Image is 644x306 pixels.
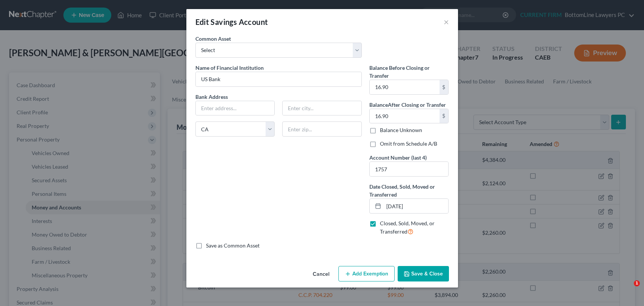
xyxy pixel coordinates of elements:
label: Balance Before Closing or Transfer [369,64,449,80]
input: Enter city... [283,101,361,115]
div: Edit Savings Account [195,17,268,27]
span: Date Closed, Sold, Moved or Transferred [369,183,435,198]
input: Enter zip... [282,121,362,137]
div: $ [440,80,449,94]
button: Cancel [307,267,335,282]
iframe: Intercom live chat [618,280,636,298]
span: 1 [634,280,640,286]
label: Balance [369,101,446,109]
label: Common Asset [195,35,231,43]
label: Bank Address [192,93,366,101]
button: Save & Close [398,266,449,282]
input: MM/DD/YYYY [384,199,449,213]
span: Closed, Sold, Moved, or Transferred [380,220,435,235]
input: 0.00 [370,109,440,123]
input: Enter name... [196,72,361,86]
input: XXXX [370,162,449,176]
div: $ [440,109,449,123]
button: Add Exemption [338,266,395,282]
input: Enter address... [196,101,275,115]
label: Omit from Schedule A/B [380,140,437,148]
input: 0.00 [370,80,440,94]
label: Save as Common Asset [206,242,260,249]
button: × [444,17,449,26]
label: Balance Unknown [380,126,422,134]
span: Name of Financial Institution [195,65,264,71]
label: Account Number (last 4) [369,154,427,161]
span: After Closing or Transfer [388,101,446,108]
